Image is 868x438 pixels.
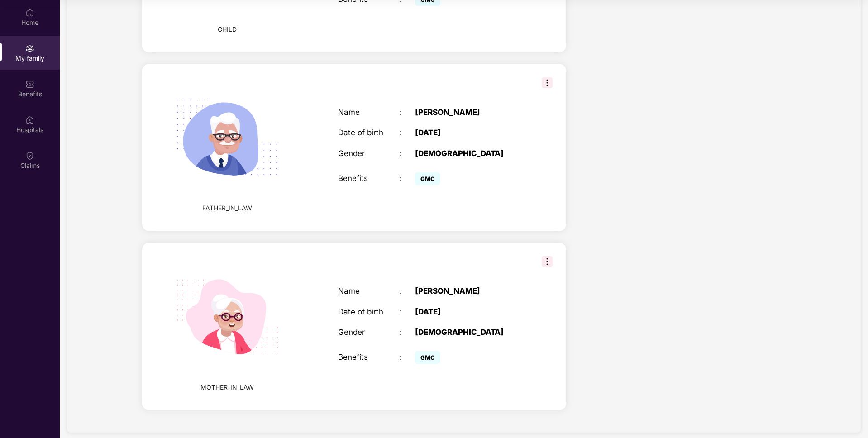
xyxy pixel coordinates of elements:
img: svg+xml;base64,PHN2ZyB4bWxucz0iaHR0cDovL3d3dy53My5vcmcvMjAwMC9zdmciIHhtbG5zOnhsaW5rPSJodHRwOi8vd3... [162,73,292,203]
div: : [400,108,415,117]
div: Date of birth [338,128,400,137]
span: GMC [415,172,440,185]
div: [PERSON_NAME] [415,286,523,295]
span: FATHER_IN_LAW [202,203,252,213]
div: : [400,174,415,183]
div: : [400,149,415,158]
div: Gender [338,149,400,158]
div: Name [338,286,400,295]
div: : [400,328,415,337]
div: Benefits [338,352,400,362]
img: svg+xml;base64,PHN2ZyB4bWxucz0iaHR0cDovL3d3dy53My5vcmcvMjAwMC9zdmciIHdpZHRoPSIyMjQiIGhlaWdodD0iMT... [162,252,292,382]
div: [DATE] [415,128,523,137]
div: Gender [338,328,400,337]
div: [PERSON_NAME] [415,108,523,117]
div: : [400,352,415,362]
img: svg+xml;base64,PHN2ZyBpZD0iSG9tZSIgeG1sbnM9Imh0dHA6Ly93d3cudzMub3JnLzIwMDAvc3ZnIiB3aWR0aD0iMjAiIG... [25,8,34,17]
div: [DATE] [415,307,523,316]
div: : [400,128,415,137]
img: svg+xml;base64,PHN2ZyBpZD0iQ2xhaW0iIHhtbG5zPSJodHRwOi8vd3d3LnczLm9yZy8yMDAwL3N2ZyIgd2lkdGg9IjIwIi... [25,151,34,160]
div: : [400,307,415,316]
span: MOTHER_IN_LAW [200,382,254,392]
div: [DEMOGRAPHIC_DATA] [415,328,523,337]
img: svg+xml;base64,PHN2ZyBpZD0iSG9zcGl0YWxzIiB4bWxucz0iaHR0cDovL3d3dy53My5vcmcvMjAwMC9zdmciIHdpZHRoPS... [25,115,34,124]
span: CHILD [218,24,237,34]
img: svg+xml;base64,PHN2ZyBpZD0iQmVuZWZpdHMiIHhtbG5zPSJodHRwOi8vd3d3LnczLm9yZy8yMDAwL3N2ZyIgd2lkdGg9Ij... [25,80,34,89]
div: Date of birth [338,307,400,316]
img: svg+xml;base64,PHN2ZyB3aWR0aD0iMzIiIGhlaWdodD0iMzIiIHZpZXdCb3g9IjAgMCAzMiAzMiIgZmlsbD0ibm9uZSIgeG... [542,256,553,267]
span: GMC [415,351,440,364]
div: [DEMOGRAPHIC_DATA] [415,149,523,158]
img: svg+xml;base64,PHN2ZyB3aWR0aD0iMjAiIGhlaWdodD0iMjAiIHZpZXdCb3g9IjAgMCAyMCAyMCIgZmlsbD0ibm9uZSIgeG... [25,44,34,53]
div: Name [338,108,400,117]
div: Benefits [338,174,400,183]
div: : [400,286,415,295]
img: svg+xml;base64,PHN2ZyB3aWR0aD0iMzIiIGhlaWdodD0iMzIiIHZpZXdCb3g9IjAgMCAzMiAzMiIgZmlsbD0ibm9uZSIgeG... [542,77,553,88]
